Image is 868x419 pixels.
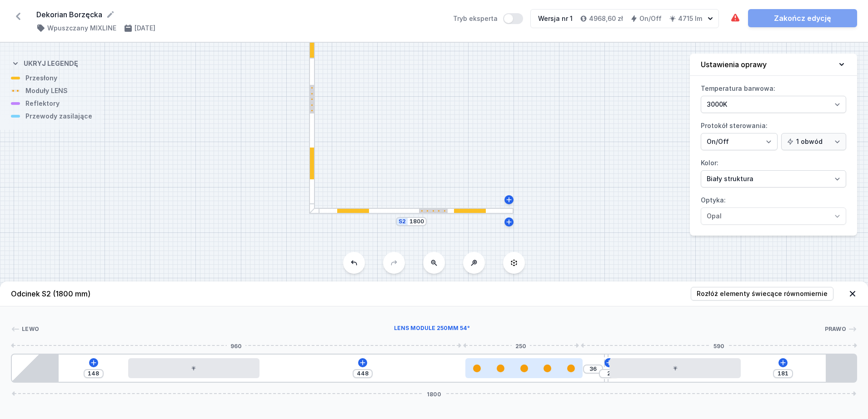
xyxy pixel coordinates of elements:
select: Temperatura barwowa: [701,96,846,113]
input: Wymiar [mm] [776,370,790,377]
span: 1800 [423,391,445,396]
div: LED opal module 280mm [128,358,259,378]
div: LED opal module 280mm [609,358,741,378]
div: LENS module 250mm 54° [39,325,824,334]
button: Dodaj element [89,358,98,367]
span: 590 [710,343,728,348]
select: Protokół sterowania: [781,133,846,150]
button: Rozłóż elementy świecące równomiernie [691,287,833,301]
input: Wymiar [mm] [409,218,424,225]
button: Wersja nr 14968,60 złOn/Off4715 lm [530,9,719,28]
span: Rozłóż elementy świecące równomiernie [697,289,828,298]
label: Temperatura barwowa: [701,81,846,113]
h4: Odcinek S2 [11,288,90,299]
input: Wymiar [mm] [86,370,101,377]
button: Ustawienia oprawy [690,54,857,76]
select: Optyka: [701,207,846,225]
button: Ukryj legendę [11,52,78,74]
input: Wymiar [mm] [602,370,616,377]
h4: 4715 lm [678,14,702,23]
h4: 4968,60 zł [589,14,623,23]
label: Tryb eksperta [453,13,523,24]
select: Protokół sterowania: [701,133,778,150]
span: 960 [227,343,245,348]
h4: On/Off [639,14,662,23]
span: 250 [512,343,530,348]
h4: [DATE] [135,24,155,33]
button: Edytuj nazwę projektu [106,10,115,19]
div: LENS module 250mm 54° [465,358,583,378]
button: Tryb eksperta [503,13,523,24]
button: Dodaj element [358,358,367,367]
input: Wymiar [mm] [586,365,600,373]
select: Kolor: [701,170,846,187]
div: Wersja nr 1 [538,14,573,23]
span: Lewo [22,325,39,333]
button: Dodaj element [778,358,788,367]
label: Optyka: [701,193,846,225]
button: Dodaj element [604,358,614,367]
h4: Ustawienia oprawy [701,59,767,70]
span: (1800 mm) [53,289,90,298]
input: Wymiar [mm] [355,370,370,377]
h4: Wpuszczany MIXLINE [47,24,116,33]
label: Kolor: [701,156,846,187]
label: Protokół sterowania: [701,118,846,150]
span: Prawo [825,325,847,333]
h4: Ukryj legendę [24,59,78,68]
form: Dekorian Borzęcka [36,9,442,20]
